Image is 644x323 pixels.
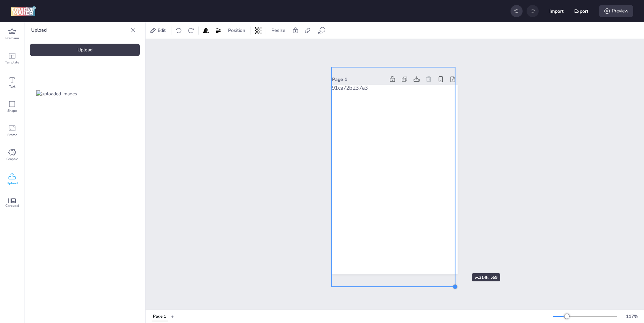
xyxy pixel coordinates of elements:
[171,311,174,322] button: +
[31,22,128,38] p: Upload
[599,5,633,17] div: Preview
[574,4,588,18] button: Export
[624,313,640,320] div: 117 %
[5,60,19,65] span: Template
[472,273,500,281] div: w: 314 h: 559
[148,311,171,322] div: Tabs
[332,76,385,83] div: Page 1
[9,84,15,89] span: Text
[156,27,167,34] span: Edit
[7,181,18,186] span: Upload
[6,156,18,162] span: Graphic
[549,4,563,18] button: Import
[5,203,19,209] span: Carousel
[30,44,140,56] div: Upload
[11,6,36,16] img: logo Creative Maker
[5,36,19,41] span: Premium
[153,314,166,320] div: Page 1
[227,27,247,34] span: Position
[7,108,17,113] span: Shape
[36,90,77,97] img: uploaded images
[7,132,17,138] span: Frame
[270,27,287,34] span: Resize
